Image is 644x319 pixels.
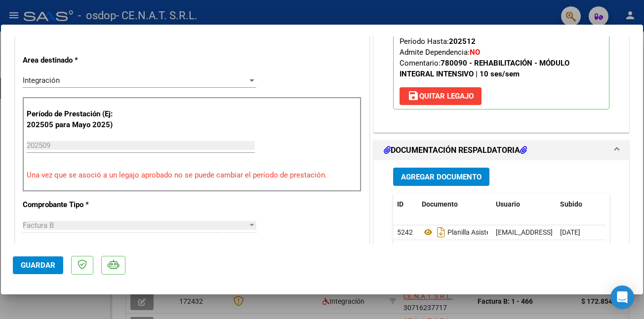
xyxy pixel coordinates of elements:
[400,87,482,105] button: Quitar Legajo
[393,168,489,186] button: Agregar Documento
[400,4,578,78] span: CUIL: Nombre y Apellido: Período Desde: Período Hasta: Admite Dependencia:
[23,55,124,66] p: Area destinado *
[397,228,413,236] span: 5242
[560,200,582,208] span: Subido
[397,200,403,208] span: ID
[27,170,358,181] p: Una vez que se asoció a un legajo aprobado no se puede cambiar el período de prestación.
[374,141,629,160] mat-expansion-panel-header: DOCUMENTACIÓN RESPALDATORIA
[400,59,569,78] span: Comentario:
[23,199,124,211] p: Comprobante Tipo *
[492,194,556,215] datatable-header-cell: Usuario
[435,224,447,240] i: Descargar documento
[422,228,609,236] span: Planilla Asistencia [PERSON_NAME] Septiembre2025
[23,221,54,230] span: Factura B
[470,48,480,57] strong: NO
[422,200,458,208] span: Documento
[610,285,634,309] div: Open Intercom Messenger
[560,228,580,236] span: [DATE]
[496,200,520,208] span: Usuario
[407,90,419,102] mat-icon: save
[407,92,474,101] span: Quitar Legajo
[400,59,569,78] strong: 780090 - REHABILITACIÓN - MÓDULO INTEGRAL INTENSIVO | 10 ses/sem
[418,194,492,215] datatable-header-cell: Documento
[27,108,126,131] p: Período de Prestación (Ej: 202505 para Mayo 2025)
[21,261,55,270] span: Guardar
[393,194,418,215] datatable-header-cell: ID
[23,76,60,85] span: Integración
[384,144,527,156] h1: DOCUMENTACIÓN RESPALDATORIA
[449,37,476,46] strong: 202512
[556,194,605,215] datatable-header-cell: Subido
[13,256,63,274] button: Guardar
[401,173,482,181] span: Agregar Documento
